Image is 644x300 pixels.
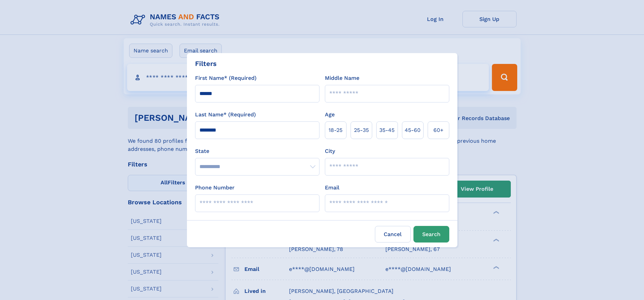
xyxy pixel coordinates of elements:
[375,226,411,243] label: Cancel
[325,184,339,192] label: Email
[195,184,235,192] label: Phone Number
[433,126,444,134] span: 60+
[325,111,335,119] label: Age
[325,147,335,155] label: City
[195,147,319,155] label: State
[195,111,256,119] label: Last Name* (Required)
[413,226,449,243] button: Search
[354,126,369,134] span: 25‑35
[329,126,342,134] span: 18‑25
[195,59,217,69] div: Filters
[379,126,395,134] span: 35‑45
[405,126,421,134] span: 45‑60
[195,74,257,82] label: First Name* (Required)
[325,74,359,82] label: Middle Name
